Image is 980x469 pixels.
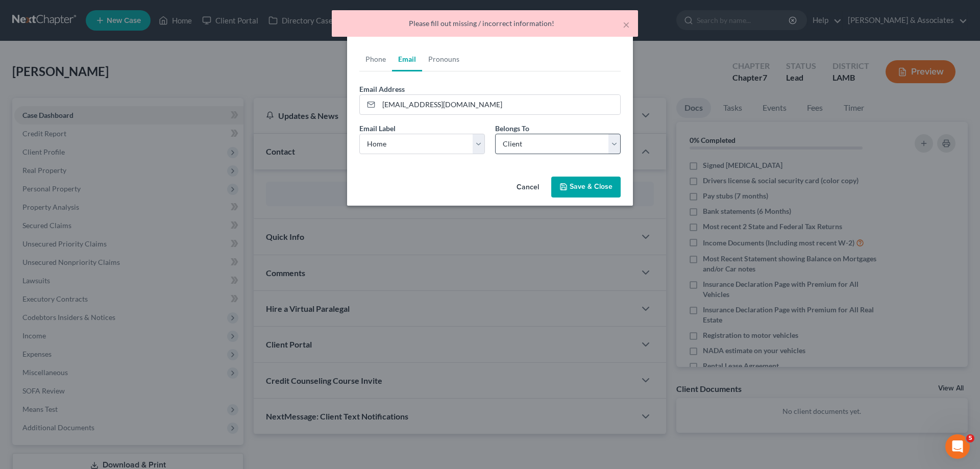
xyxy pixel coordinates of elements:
[392,47,422,71] a: Email
[945,434,970,459] iframe: Intercom live chat
[495,124,529,133] span: Belongs To
[508,178,547,198] button: Cancel
[379,95,620,114] input: Email Address
[359,84,405,94] label: Email Address
[623,18,630,31] button: ×
[422,47,465,71] a: Pronouns
[359,47,392,71] a: Phone
[551,177,621,198] button: Save & Close
[340,18,630,29] div: Please fill out missing / incorrect information!
[966,434,974,442] span: 5
[359,123,396,134] label: Email Label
